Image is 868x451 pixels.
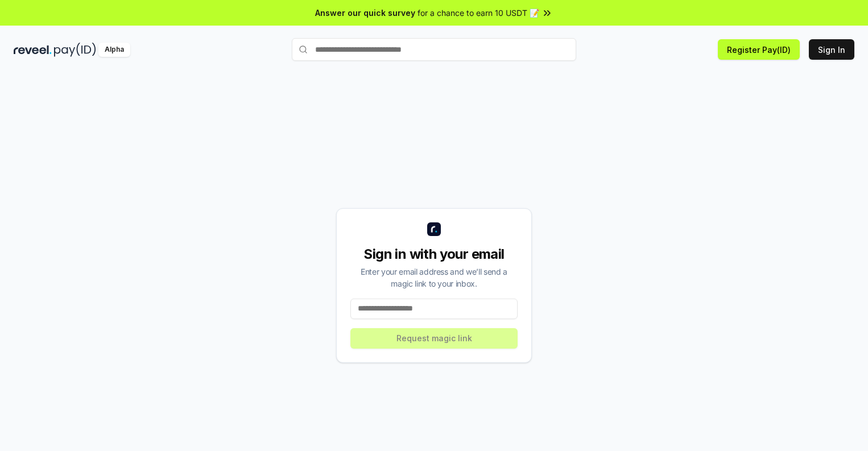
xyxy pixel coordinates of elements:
span: Answer our quick survey [315,7,415,19]
span: for a chance to earn 10 USDT 📝 [418,7,539,19]
img: logo_small [427,222,441,236]
div: Enter your email address and we’ll send a magic link to your inbox. [350,266,518,289]
img: pay_id [54,43,96,57]
button: Sign In [809,39,854,60]
div: Alpha [98,43,130,57]
button: Register Pay(ID) [718,39,800,60]
img: reveel_dark [14,43,52,57]
div: Sign in with your email [350,245,518,263]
